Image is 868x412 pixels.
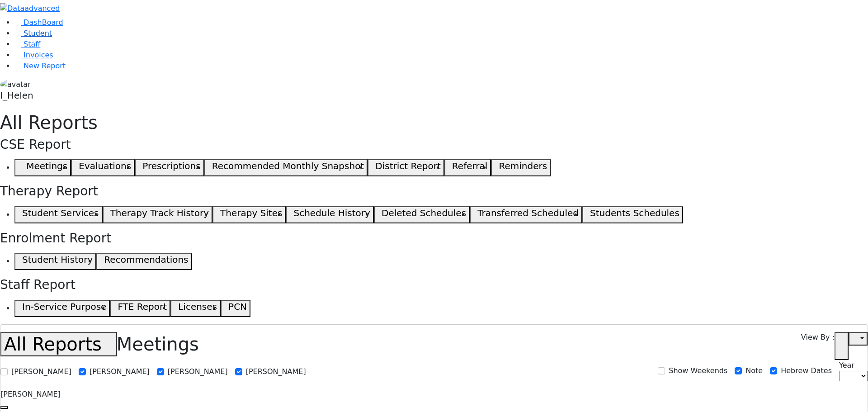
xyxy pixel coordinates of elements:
[103,206,212,223] button: Therapy Track History
[221,300,250,317] button: PCN
[24,62,66,70] span: New Report
[220,208,282,218] h5: Therapy Sites
[14,253,96,270] button: Student History
[142,161,200,171] h5: Prescriptions
[444,159,491,176] button: Referral
[26,161,67,171] h5: Meetings
[110,300,170,317] button: FTE Report
[452,161,488,171] h5: Referral
[374,206,470,223] button: Deleted Schedules
[499,161,547,171] h5: Reminders
[14,29,52,38] a: Student
[24,29,52,38] span: Student
[0,389,868,400] div: [PERSON_NAME]
[14,40,40,48] a: Staff
[0,332,199,356] h1: Meetings
[14,18,63,27] a: DashBoard
[79,161,131,171] h5: Evaluations
[11,366,71,377] label: [PERSON_NAME]
[118,301,167,312] h5: FTE Report
[246,366,306,377] label: [PERSON_NAME]
[24,51,53,59] span: Invoices
[24,18,63,27] span: DashBoard
[14,51,53,59] a: Invoices
[22,254,93,265] h5: Student History
[745,365,763,376] label: Note
[110,208,209,218] h5: Therapy Track History
[14,206,103,223] button: Student Services
[470,206,582,223] button: Transferred Scheduled
[135,159,204,176] button: Prescriptions
[0,406,8,409] button: Previous month
[104,254,188,265] h5: Recommendations
[22,208,99,218] h5: Student Services
[71,159,135,176] button: Evaluations
[212,161,364,171] h5: Recommended Monthly Snapshot
[590,208,679,218] h5: Students Schedules
[669,365,727,376] label: Show Weekends
[477,208,579,218] h5: Transferred Scheduled
[168,366,228,377] label: [PERSON_NAME]
[582,206,683,223] button: Students Schedules
[801,332,835,360] label: View By :
[382,208,466,218] h5: Deleted Schedules
[90,366,150,377] label: [PERSON_NAME]
[368,159,444,176] button: District Report
[178,301,217,312] h5: Licenses
[228,301,247,312] h5: PCN
[24,40,40,48] span: Staff
[22,301,106,312] h5: In-Service Purpose
[14,62,66,70] a: New Report
[781,365,832,376] label: Hebrew Dates
[839,360,854,371] label: Year
[14,300,110,317] button: In-Service Purpose
[375,161,441,171] h5: District Report
[170,300,221,317] button: Licenses
[0,332,117,356] button: All Reports
[286,206,373,223] button: Schedule History
[294,208,370,218] h5: Schedule History
[491,159,551,176] button: Reminders
[96,253,192,270] button: Recommendations
[14,159,71,176] button: Meetings
[204,159,368,176] button: Recommended Monthly Snapshot
[212,206,286,223] button: Therapy Sites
